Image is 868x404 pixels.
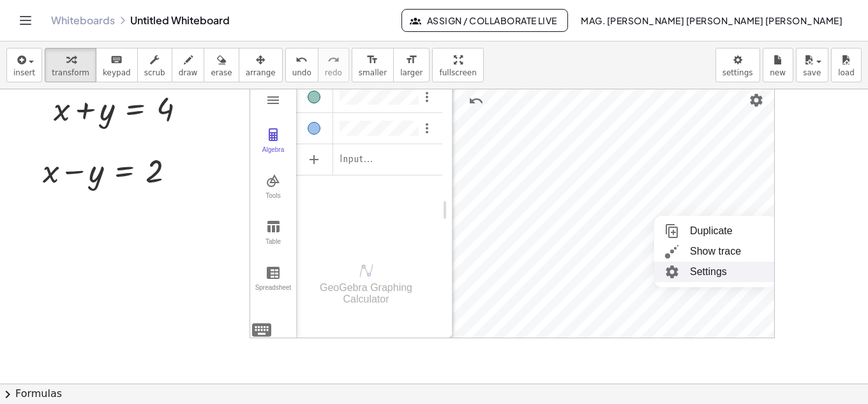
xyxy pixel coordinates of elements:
[325,68,342,77] span: redo
[327,52,340,68] i: redo
[296,81,442,244] div: Algebra
[318,48,349,82] button: redoredo
[581,15,842,26] span: Mag. [PERSON_NAME] [PERSON_NAME] [PERSON_NAME]
[439,68,476,77] span: fullscreen
[432,48,483,82] button: fullscreen
[299,144,329,175] button: Add Item
[465,89,488,112] button: Undo
[419,121,435,138] button: Options
[838,68,855,77] span: load
[179,68,198,77] span: draw
[266,93,281,108] img: Main Menu
[211,68,232,77] span: erase
[763,48,793,82] button: new
[239,48,283,82] button: arrange
[253,146,294,164] div: Algebra
[172,48,205,82] button: draw
[661,241,684,262] img: 2LAPkNIwT8xaTshta7EPaBCt6HjTMWWs2ZPRUdfBnowsj5zLO1tkcURGR5WzJ0NyydebgSlhzZ4EivIKIpIhA1W8fskW3GWW5...
[52,68,89,77] span: transform
[400,68,423,77] span: larger
[253,284,294,302] div: Spreadsheet
[405,52,417,68] i: format_size
[419,89,435,107] button: Options
[654,262,775,282] li: Settings
[45,48,96,82] button: transform
[296,282,436,305] div: GeoGebra Graphing Calculator
[253,238,294,256] div: Table
[803,68,821,77] span: save
[831,48,862,82] button: load
[6,48,42,82] button: insert
[15,10,36,31] button: Toggle navigation
[654,221,775,241] li: Duplicate
[690,241,741,262] div: Show trace
[359,263,374,278] img: svg+xml;base64,PHN2ZyB4bWxucz0iaHR0cDovL3d3dy53My5vcmcvMjAwMC9zdmciIHhtbG5zOnhsaW5rPSJodHRwOi8vd3...
[661,262,684,282] img: svg+xml;base64,PHN2ZyB4bWxucz0iaHR0cDovL3d3dy53My5vcmcvMjAwMC9zdmciIHdpZHRoPSIyNCIgaGVpZ2h0PSIyNC...
[250,82,775,338] div: Graphing Calculator
[715,48,760,82] button: settings
[571,9,853,32] button: Mag. [PERSON_NAME] [PERSON_NAME] [PERSON_NAME]
[246,68,276,77] span: arrange
[340,149,373,170] div: Input…
[13,68,35,77] span: insert
[96,48,138,82] button: keyboardkeypad
[204,48,239,82] button: erase
[137,48,172,82] button: scrub
[144,68,165,77] span: scrub
[796,48,828,82] button: save
[393,48,430,82] button: format_sizelarger
[296,52,308,68] i: undo
[453,82,774,338] canvas: Graphics View 1
[722,68,753,77] span: settings
[412,15,557,26] span: Assign / Collaborate Live
[401,9,568,32] button: Assign / Collaborate Live
[285,48,318,82] button: undoundo
[51,14,115,27] a: Whiteboards
[359,68,387,77] span: smaller
[250,318,273,341] img: svg+xml;base64,PHN2ZyB4bWxucz0iaHR0cDovL3d3dy53My5vcmcvMjAwMC9zdmciIHdpZHRoPSIyNCIgaGVpZ2h0PSIyNC...
[366,52,378,68] i: format_size
[110,52,123,68] i: keyboard
[770,68,786,77] span: new
[661,221,684,241] img: svg+xml;base64,PHN2ZyB4bWxucz0iaHR0cDovL3d3dy53My5vcmcvMjAwMC9zdmciIHZpZXdCb3g9IjAgMCAyNCAyNCIgd2...
[253,192,294,210] div: Tools
[103,68,131,77] span: keypad
[292,68,311,77] span: undo
[745,89,768,112] button: Settings
[352,48,394,82] button: format_sizesmaller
